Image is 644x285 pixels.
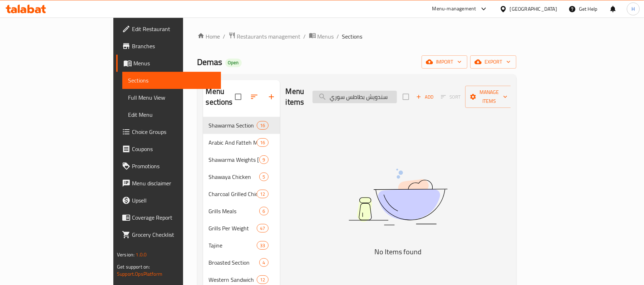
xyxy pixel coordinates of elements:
span: Branches [132,42,215,50]
span: Select section first [436,91,465,102]
span: export [476,57,511,66]
span: Grills Meals [209,207,260,215]
span: Upsell [132,196,215,205]
li: / [337,32,339,41]
span: Sections [128,76,215,85]
span: Tajine [209,241,257,250]
span: Full Menu View [128,93,215,102]
span: Broasted Section [209,258,260,267]
span: Promotions [132,162,215,170]
div: Arabic And Fatteh Meals16 [203,134,280,151]
h5: No Items found [309,246,487,257]
span: Menus [318,32,334,41]
span: H [631,5,635,13]
div: Broasted Section4 [203,254,280,271]
span: Edit Menu [128,110,215,119]
a: Promotions [116,157,221,175]
div: items [259,258,268,267]
a: Edit Restaurant [116,20,221,37]
a: Coupons [116,140,221,157]
input: search [313,91,397,103]
span: Select all sections [231,89,246,104]
span: 33 [257,242,268,249]
span: 47 [257,225,268,232]
div: Shawaya Chicken5 [203,168,280,185]
span: Charcoal Grilled Chicken [209,190,257,198]
div: items [257,275,268,284]
span: 12 [257,276,268,283]
button: Manage items [465,86,513,108]
img: dish.svg [309,150,487,244]
span: Restaurants management [237,32,301,41]
a: Edit Menu [122,106,221,123]
li: / [223,32,226,41]
span: Get support on: [117,262,150,271]
div: items [257,190,268,198]
span: Arabic And Fatteh Meals [209,138,257,147]
span: Menus [133,59,215,67]
button: import [422,55,467,69]
div: items [257,121,268,130]
span: Version: [117,250,134,259]
a: Menus [116,55,221,72]
div: items [257,224,268,232]
div: Shawarma Section16 [203,117,280,134]
a: Coverage Report [116,209,221,226]
div: Tajine33 [203,237,280,254]
span: 1.0.0 [136,250,147,259]
span: 12 [257,191,268,197]
span: Shawarma Weights [PERSON_NAME] [209,155,260,164]
span: Grills Per Weight [209,224,257,232]
a: Upsell [116,192,221,209]
nav: breadcrumb [197,32,516,41]
span: import [427,57,462,66]
button: Add [413,91,436,102]
span: Shawarma Section [209,121,257,130]
a: Menus [309,32,334,41]
span: Sort sections [246,88,263,105]
div: items [259,155,268,164]
div: Shawarma Weights Per Kilo [209,155,260,164]
div: items [257,241,268,250]
div: Charcoal Grilled Chicken12 [203,185,280,202]
span: Coupons [132,145,215,153]
span: Add item [413,91,436,102]
a: Support.OpsPlatform [117,269,162,279]
div: [GEOGRAPHIC_DATA] [510,5,557,13]
button: export [470,55,516,69]
span: Open [225,60,242,66]
div: Shawarma Weights [PERSON_NAME]9 [203,151,280,168]
a: Choice Groups [116,123,221,140]
span: Coverage Report [132,213,215,222]
div: items [257,138,268,147]
span: 6 [260,208,268,215]
div: Open [225,59,242,67]
li: / [304,32,306,41]
div: items [259,172,268,181]
span: Demas [197,54,222,70]
span: Western Sandwich [209,275,257,284]
h2: Menu items [286,86,304,107]
div: Menu-management [432,5,476,13]
span: Menu disclaimer [132,179,215,187]
span: Sections [342,32,363,41]
span: 4 [260,259,268,266]
div: Grills Per Weight47 [203,220,280,237]
a: Restaurants management [228,32,301,41]
div: Grills Meals6 [203,202,280,220]
a: Branches [116,37,221,55]
a: Full Menu View [122,89,221,106]
span: Edit Restaurant [132,25,215,33]
a: Grocery Checklist [116,226,221,243]
span: 9 [260,156,268,163]
a: Menu disclaimer [116,175,221,192]
span: 16 [257,139,268,146]
button: Add section [263,88,280,105]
